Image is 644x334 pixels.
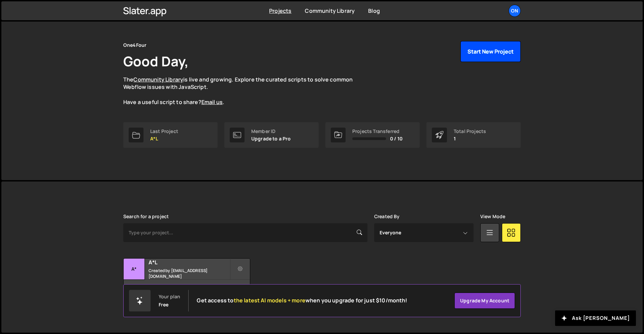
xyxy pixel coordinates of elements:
div: Free [159,302,169,307]
a: Last Project A*L [123,122,218,148]
span: 0 / 10 [390,136,402,141]
a: Community Library [305,7,355,14]
div: Your plan [159,294,180,299]
div: Total Projects [454,129,486,134]
input: Type your project... [123,223,367,242]
label: Created By [374,214,400,219]
div: One4Four [123,41,147,49]
p: Upgrade to a Pro [251,136,291,141]
div: Last Project [150,129,178,134]
a: Email us [201,98,223,106]
h1: Good Day, [123,52,189,70]
label: View Mode [480,214,505,219]
div: Member ID [251,129,291,134]
a: Upgrade my account [454,293,515,309]
h2: Get access to when you upgrade for just $10/month! [197,297,407,304]
p: The is live and growing. Explore the curated scripts to solve common Webflow issues with JavaScri... [123,76,366,106]
a: Projects [269,7,291,14]
a: On [509,5,521,17]
small: Created by [EMAIL_ADDRESS][DOMAIN_NAME] [149,268,230,279]
button: Start New Project [460,41,521,62]
button: Ask [PERSON_NAME] [555,310,636,326]
a: A* A*L Created by [EMAIL_ADDRESS][DOMAIN_NAME] 3 pages, last updated by [DATE] [123,258,250,300]
div: 3 pages, last updated by [DATE] [124,280,250,300]
a: Blog [368,7,380,14]
label: Search for a project [123,214,169,219]
div: Projects Transferred [352,129,402,134]
a: Community Library [133,76,183,83]
span: the latest AI models + more [234,297,305,304]
p: 1 [454,136,486,141]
